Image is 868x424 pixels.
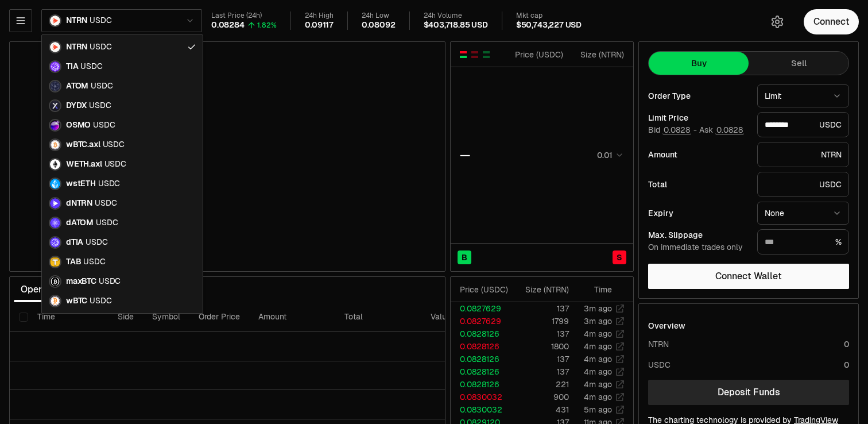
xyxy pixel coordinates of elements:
span: USDC [91,81,113,91]
span: wBTC [66,296,87,306]
span: USDC [93,120,115,130]
span: WETH.axl [66,159,102,169]
span: wstETH [66,179,96,189]
img: wBTC Logo [50,296,60,306]
span: USDC [89,101,111,111]
img: wstETH Logo [50,179,60,189]
span: TIA [66,61,78,72]
span: USDC [86,237,107,248]
img: dTIA Logo [50,237,60,248]
span: ATOM [66,81,88,91]
span: USDC [83,257,105,267]
span: TAB [66,257,81,267]
img: DYDX Logo [50,101,60,111]
img: ATOM Logo [50,81,60,91]
span: USDC [98,179,120,189]
img: dNTRN Logo [50,198,60,209]
span: DYDX [66,101,87,111]
span: USDC [90,296,111,306]
span: USDC [95,198,117,209]
span: wBTC.axl [66,140,100,150]
span: dTIA [66,237,83,248]
img: maxBTC Logo [50,276,60,287]
img: WETH.axl Logo [50,159,60,169]
span: dATOM [66,218,94,228]
img: dATOM Logo [50,218,60,228]
img: NTRN Logo [50,42,60,52]
span: USDC [103,140,125,150]
span: NTRN [66,42,87,52]
img: TAB Logo [50,257,60,267]
span: USDC [96,218,118,228]
span: USDC [90,42,111,52]
span: dNTRN [66,198,92,209]
span: USDC [104,159,126,169]
img: OSMO Logo [50,120,60,130]
span: USDC [80,61,102,72]
img: TIA Logo [50,61,60,72]
span: OSMO [66,120,91,130]
span: maxBTC [66,276,96,287]
img: wBTC.axl Logo [50,140,60,150]
span: USDC [99,276,121,287]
